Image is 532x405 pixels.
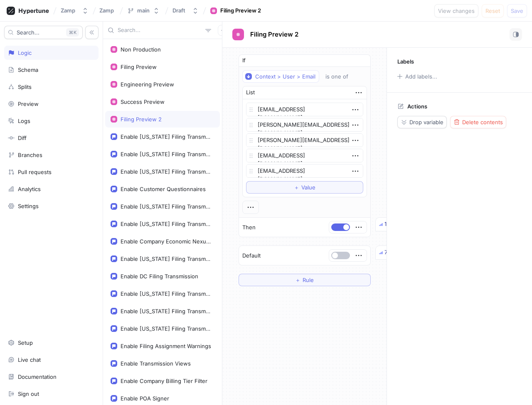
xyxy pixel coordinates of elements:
[246,164,363,178] textarea: [EMAIL_ADDRESS][DOMAIN_NAME]
[4,370,99,384] a: Documentation
[438,8,475,13] span: View changes
[4,26,83,39] button: Search...K
[121,378,207,384] div: Enable Company Billing Tier Filter
[121,81,174,88] div: Engineering Preview
[507,4,527,17] button: Save
[242,223,256,232] p: Then
[397,116,447,128] button: Drop variable
[121,133,211,140] div: Enable [US_STATE] Filing Transmission
[322,70,360,83] button: is one of
[18,152,42,158] div: Branches
[220,7,261,15] div: Filing Preview 2
[434,4,478,17] button: View changes
[121,325,211,332] div: Enable [US_STATE] Filing Transmission
[450,116,506,128] button: Delete contents
[246,133,363,147] textarea: [PERSON_NAME][EMAIL_ADDRESS][DOMAIN_NAME]
[246,181,363,194] button: ＋Value
[18,49,32,56] div: Logic
[239,274,371,286] button: ＋Rule
[294,185,299,190] span: ＋
[121,360,191,367] div: Enable Transmission Views
[384,248,394,257] div: 754
[121,116,162,123] div: Filing Preview 2
[172,7,185,14] div: Draft
[482,4,504,17] button: Reset
[121,343,211,349] div: Enable Filing Assignment Warnings
[462,120,503,125] span: Delete contents
[17,30,39,35] span: Search...
[242,252,261,260] p: Default
[121,308,211,314] div: Enable [US_STATE] Filing Transmission
[246,103,363,116] textarea: [EMAIL_ADDRESS][DOMAIN_NAME]
[18,101,39,107] div: Preview
[409,120,443,125] span: Drop variable
[18,186,41,192] div: Analytics
[121,255,211,262] div: Enable [US_STATE] Filing Transmission
[121,395,169,402] div: Enable POA Signer
[407,103,427,110] p: Actions
[118,26,202,34] input: Search...
[250,31,298,38] span: Filing Preview 2
[18,66,38,73] div: Schema
[242,56,246,65] p: If
[121,238,211,245] div: Enable Company Economic Nexus Report
[242,70,319,83] button: Context > User > Email
[121,98,165,105] div: Success Preview
[18,339,33,346] div: Setup
[61,7,75,14] div: Zamp
[295,277,300,282] span: ＋
[121,273,198,280] div: Enable DC Filing Transmission
[255,73,315,80] div: Context > User > Email
[246,118,363,132] textarea: [PERSON_NAME][EMAIL_ADDRESS][DOMAIN_NAME]
[99,7,114,13] span: Zamp
[303,277,314,282] span: Rule
[397,58,414,65] p: Labels
[121,168,211,175] div: Enable [US_STATE] Filing Transmission
[18,356,41,363] div: Live chat
[325,73,348,80] div: is one of
[18,118,30,124] div: Logs
[121,186,206,192] div: Enable Customer Questionnaires
[18,203,39,209] div: Settings
[121,151,211,157] div: Enable [US_STATE] Filing Transmission
[137,7,150,14] div: main
[169,4,202,17] button: Draft
[121,64,157,70] div: Filing Preview
[18,169,52,175] div: Pull requests
[121,221,211,227] div: Enable [US_STATE] Filing Transmission
[121,46,161,53] div: Non Production
[405,74,437,79] div: Add labels...
[301,185,315,190] span: Value
[66,28,79,37] div: K
[485,8,500,13] span: Reset
[384,220,393,228] div: 139
[121,203,211,210] div: Enable [US_STATE] Filing Transmission
[18,135,27,141] div: Diff
[511,8,523,13] span: Save
[18,83,32,90] div: Splits
[121,290,211,297] div: Enable [US_STATE] Filing Transmission
[57,4,92,17] button: Zamp
[246,88,255,97] div: List
[18,390,39,397] div: Sign out
[394,71,439,82] button: Add labels...
[18,373,57,380] div: Documentation
[124,4,163,17] button: main
[246,149,363,162] textarea: [EMAIL_ADDRESS][DOMAIN_NAME]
